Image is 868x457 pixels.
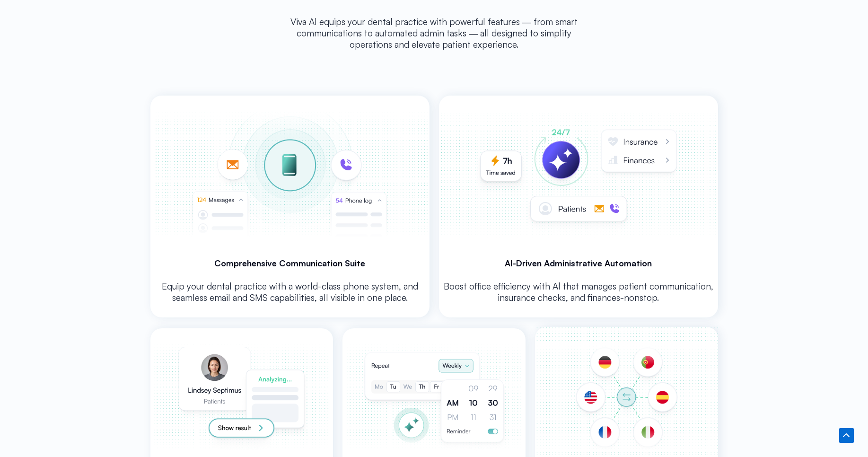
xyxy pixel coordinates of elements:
[150,257,430,269] h3: Comprehensive Communication Suite
[439,257,718,269] h3: Al-Driven Administrative Automation
[439,281,718,303] p: Boost office efficiency with Al that manages patient communication, insurance checks, and finance...
[150,281,430,303] p: Equip your dental practice with a world-class phone system, and seamless email and SMS capabiliti...
[286,16,583,50] p: Viva Al equips your dental practice with powerful features ― from smart communications to automat...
